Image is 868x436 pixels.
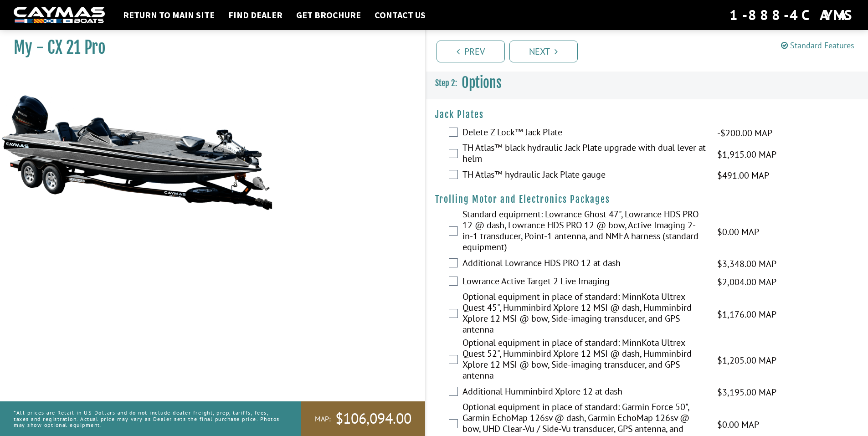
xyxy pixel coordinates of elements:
[14,37,402,58] h1: My - CX 21 Pro
[717,257,776,271] span: $3,348.00 MAP
[462,127,706,140] label: Delete Z Lock™ Jack Plate
[14,7,105,24] img: white-logo-c9c8dbefe5ff5ceceb0f0178aa75bf4bb51f6bca0971e226c86eb53dfe498488.png
[435,109,859,120] h4: Jack Plates
[118,9,219,21] a: Return to main site
[509,41,578,62] a: Next
[462,386,706,399] label: Additional Humminbird Xplore 12 at dash
[462,257,706,271] label: Additional Lowrance HDS PRO 12 at dash
[370,9,430,21] a: Contact Us
[717,354,776,367] span: $1,205.00 MAP
[462,142,706,166] label: TH Atlas™ black hydraulic Jack Plate upgrade with dual lever at helm
[717,225,759,239] span: $0.00 MAP
[437,41,505,62] a: Prev
[717,126,772,140] span: -$200.00 MAP
[729,5,854,25] div: 1-888-4CAYMAS
[224,9,287,21] a: Find Dealer
[301,401,425,436] a: MAP:$106,094.00
[462,291,706,337] label: Optional equipment in place of standard: MinnKota Ultrex Quest 45", Humminbird Xplore 12 MSI @ da...
[781,40,854,51] a: Standard Features
[717,169,769,182] span: $491.00 MAP
[462,337,706,383] label: Optional equipment in place of standard: MinnKota Ultrex Quest 52", Humminbird Xplore 12 MSI @ da...
[335,409,411,428] span: $106,094.00
[717,275,776,289] span: $2,004.00 MAP
[462,169,706,182] label: TH Atlas™ hydraulic Jack Plate gauge
[14,405,281,432] p: *All prices are Retail in US Dollars and do not include dealer freight, prep, tariffs, fees, taxe...
[717,385,776,399] span: $3,195.00 MAP
[315,414,331,424] span: MAP:
[292,9,365,21] a: Get Brochure
[717,308,776,321] span: $1,176.00 MAP
[462,276,706,289] label: Lowrance Active Target 2 Live Imaging
[717,148,776,161] span: $1,915.00 MAP
[462,209,706,255] label: Standard equipment: Lowrance Ghost 47", Lowrance HDS PRO 12 @ dash, Lowrance HDS PRO 12 @ bow, Ac...
[435,194,859,205] h4: Trolling Motor and Electronics Packages
[717,418,759,431] span: $0.00 MAP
